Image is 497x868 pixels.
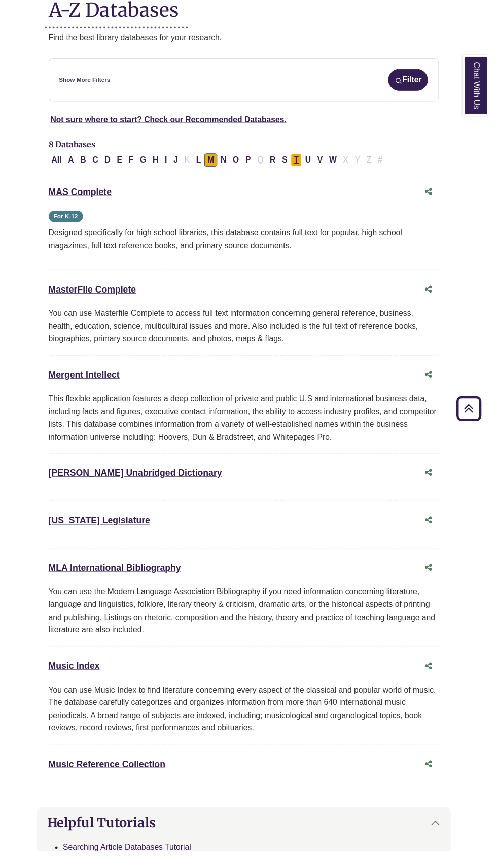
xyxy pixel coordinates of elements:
[428,473,448,492] button: Share this database
[50,231,448,256] p: Designed specifically for high school libraries, this database contains full text for popular, hi...
[396,70,437,92] button: Filter
[50,477,227,488] a: [PERSON_NAME] Unabridged Dictionary
[50,156,66,170] button: All
[50,158,395,167] div: Alpha-list to filter by first letter of database name
[153,156,165,170] button: Filter Results H
[50,526,153,536] a: [US_STATE] Legislature
[333,156,346,170] button: Filter Results W
[50,313,448,352] div: You can use Masterfile Complete to access full text information concerning general reference, bus...
[91,156,103,170] button: Filter Results C
[140,156,152,170] button: Filter Results G
[428,285,448,305] button: Share this database
[428,373,448,392] button: Share this database
[297,156,308,170] button: Filter Results T
[321,156,333,170] button: Filter Results V
[50,190,114,201] a: MAS Complete
[50,574,185,584] a: MLA International Bibliography
[428,186,448,205] button: Share this database
[165,156,173,170] button: Filter Results I
[66,156,79,170] button: Filter Results A
[79,156,91,170] button: Filter Results B
[50,400,448,452] div: This flexible application features a deep collection of private and public U.S and international ...
[128,156,139,170] button: Filter Results F
[50,377,122,388] a: Mergent Intellect
[208,156,221,170] button: Filter Results M
[272,156,285,170] button: Filter Results R
[308,156,321,170] button: Filter Results U
[50,674,102,684] a: Music Index
[116,156,128,170] button: Filter Results E
[428,521,448,540] button: Share this database
[60,77,113,86] a: Show More Filters
[174,156,185,170] button: Filter Results J
[222,156,234,170] button: Filter Results N
[285,156,297,170] button: Filter Results S
[50,31,448,45] p: Find the best library databases for your research.
[38,823,459,855] button: Helpful Tutorials
[50,290,139,300] a: MasterFile Complete
[50,215,85,227] span: For K-12
[104,156,116,170] button: Filter Results D
[50,775,169,785] a: Music Reference Collection
[428,770,448,789] button: Share this database
[234,156,246,170] button: Filter Results O
[52,117,293,126] a: Not sure where to start? Check our Recommended Databases.
[50,142,97,152] span: 8 Databases
[50,597,448,649] div: You can use the Modern Language Association Bibliography if you need information concerning liter...
[197,156,208,170] button: Filter Results L
[428,670,448,689] button: Share this database
[247,156,259,170] button: Filter Results P
[50,697,448,749] div: You can use Music Index to find literature concerning every aspect of the classical and popular w...
[428,569,448,589] button: Share this database
[462,410,494,424] a: Back to Top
